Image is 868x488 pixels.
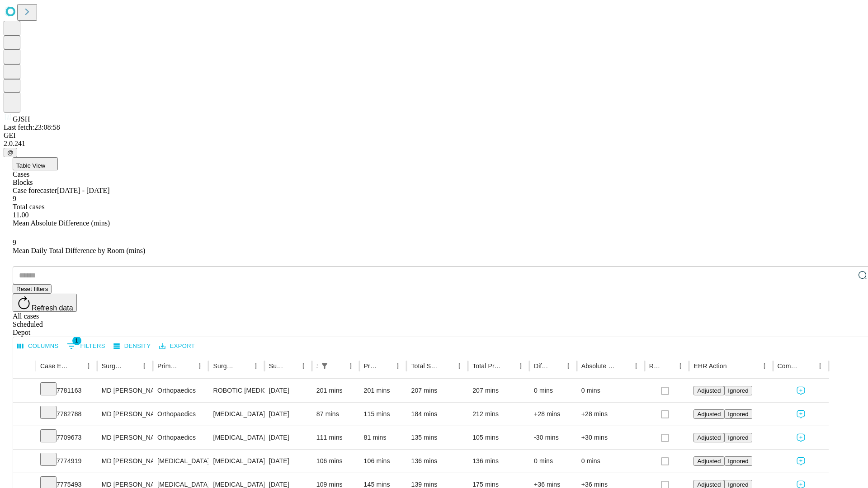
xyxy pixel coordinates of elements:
[728,411,748,418] span: Ignored
[82,360,95,372] button: Menu
[534,362,548,370] div: Difference
[697,458,721,465] span: Adjusted
[284,360,297,372] button: Sort
[57,187,109,194] span: [DATE] - [DATE]
[13,247,145,254] span: Mean Daily Total Difference by Room (mins)
[125,360,138,372] button: Sort
[18,430,31,446] button: Expand
[318,360,331,372] div: 1 active filter
[778,362,800,370] div: Comments
[316,403,355,426] div: 87 mins
[581,403,640,426] div: +28 mins
[138,360,151,372] button: Menu
[4,140,864,148] div: 2.0.241
[581,362,616,370] div: Absolute Difference
[724,456,752,466] button: Ignored
[728,458,748,465] span: Ignored
[40,426,93,449] div: 7709673
[4,148,17,157] button: @
[102,403,148,426] div: MD [PERSON_NAME] [PERSON_NAME] Md
[4,123,60,131] span: Last fetch: 23:08:58
[534,379,572,402] div: 0 mins
[40,403,93,426] div: 7782788
[440,360,453,372] button: Sort
[237,360,250,372] button: Sort
[13,284,52,294] button: Reset filters
[549,360,562,372] button: Sort
[534,426,572,449] div: -30 mins
[693,409,724,419] button: Adjusted
[102,426,148,449] div: MD [PERSON_NAME] [PERSON_NAME] Md
[213,379,259,402] div: ROBOTIC [MEDICAL_DATA] KNEE TOTAL
[534,450,572,473] div: 0 mins
[697,411,721,418] span: Adjusted
[13,195,16,202] span: 9
[32,304,73,312] span: Refresh data
[13,187,57,194] span: Case forecaster
[157,450,204,473] div: [MEDICAL_DATA]
[630,360,642,372] button: Menu
[13,294,77,312] button: Refresh data
[697,481,721,488] span: Adjusted
[213,403,259,426] div: [MEDICAL_DATA] [MEDICAL_DATA]
[16,286,48,292] span: Reset filters
[411,450,463,473] div: 136 mins
[364,403,402,426] div: 115 mins
[693,456,724,466] button: Adjusted
[581,450,640,473] div: 0 mins
[649,362,661,370] div: Resolved in EHR
[801,360,814,372] button: Sort
[502,360,514,372] button: Sort
[250,360,262,372] button: Menu
[693,433,724,442] button: Adjusted
[13,203,44,211] span: Total cases
[411,362,439,370] div: Total Scheduled Duration
[269,379,307,402] div: [DATE]
[661,360,674,372] button: Sort
[674,360,687,372] button: Menu
[472,450,525,473] div: 136 mins
[411,379,463,402] div: 207 mins
[344,360,357,372] button: Menu
[193,360,206,372] button: Menu
[4,131,864,140] div: GEI
[728,434,748,441] span: Ignored
[724,433,752,442] button: Ignored
[65,339,108,353] button: Show filters
[814,360,826,372] button: Menu
[157,403,204,426] div: Orthopaedics
[728,481,748,488] span: Ignored
[70,360,82,372] button: Sort
[102,379,148,402] div: MD [PERSON_NAME] [PERSON_NAME] Md
[379,360,392,372] button: Sort
[693,362,726,370] div: EHR Action
[364,379,402,402] div: 201 mins
[13,157,58,170] button: Table View
[16,162,45,169] span: Table View
[364,362,378,370] div: Predicted In Room Duration
[157,362,180,370] div: Primary Service
[40,450,93,473] div: 7774919
[157,379,204,402] div: Orthopaedics
[40,362,69,370] div: Case Epic Id
[728,360,741,372] button: Sort
[102,362,124,370] div: Surgeon Name
[269,362,283,370] div: Surgery Date
[297,360,310,372] button: Menu
[316,426,355,449] div: 111 mins
[364,426,402,449] div: 81 mins
[18,383,31,399] button: Expand
[392,360,404,372] button: Menu
[157,426,204,449] div: Orthopaedics
[102,450,148,473] div: MD [PERSON_NAME] E Md
[213,426,259,449] div: [MEDICAL_DATA] WITH [MEDICAL_DATA] REPAIR
[693,386,724,395] button: Adjusted
[40,379,93,402] div: 7781163
[316,450,355,473] div: 106 mins
[472,379,525,402] div: 207 mins
[13,239,16,246] span: 9
[724,386,752,395] button: Ignored
[514,360,527,372] button: Menu
[728,387,748,394] span: Ignored
[411,403,463,426] div: 184 mins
